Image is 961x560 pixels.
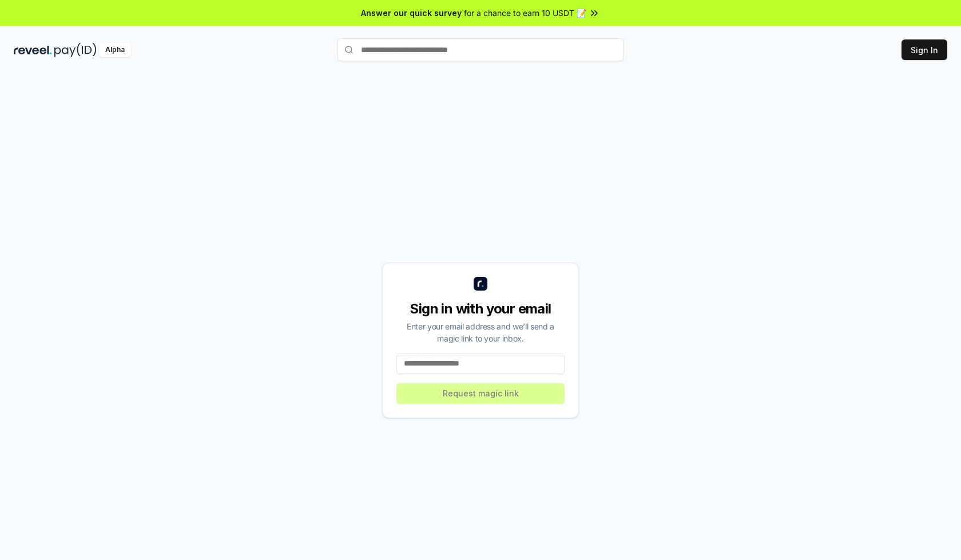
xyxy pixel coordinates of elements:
[361,7,462,19] span: Answer our quick survey
[396,320,565,344] div: Enter your email address and we’ll send a magic link to your inbox.
[474,277,487,291] img: logo_small
[54,43,97,57] img: pay_id
[99,43,131,57] div: Alpha
[396,300,565,318] div: Sign in with your email
[902,39,947,60] button: Sign In
[14,43,52,57] img: reveel_dark
[464,7,586,19] span: for a chance to earn 10 USDT 📝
